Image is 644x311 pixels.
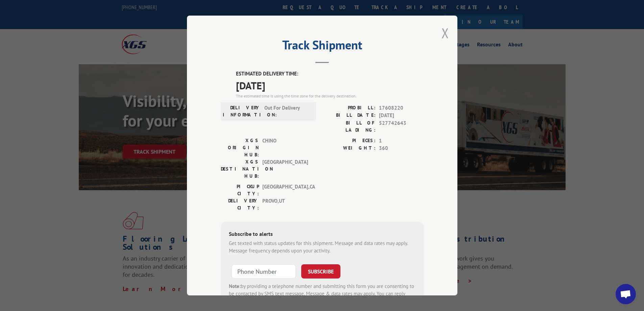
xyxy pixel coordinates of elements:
[379,145,424,152] span: 360
[264,104,310,118] span: Out For Delivery
[236,78,424,93] span: [DATE]
[229,283,415,306] div: by providing a telephone number and submitting this form you are consenting to be contacted by SM...
[442,24,449,42] button: Close modal
[262,197,308,212] span: PROVO , UT
[262,183,308,197] span: [GEOGRAPHIC_DATA] , CA
[221,40,424,53] h2: Track Shipment
[223,104,261,118] label: DELIVERY INFORMATION:
[379,112,424,119] span: [DATE]
[322,119,376,134] label: BILL OF LADING:
[229,230,415,240] div: Subscribe to alerts
[221,197,259,212] label: DELIVERY CITY:
[221,183,259,197] label: PICKUP CITY:
[229,283,241,289] strong: Note:
[221,158,259,180] label: XGS DESTINATION HUB:
[379,119,424,134] span: 527742643
[322,104,376,112] label: PROBILL:
[379,104,424,112] span: 17608220
[262,158,308,180] span: [GEOGRAPHIC_DATA]
[301,264,340,279] button: SUBSCRIBE
[236,93,424,99] div: The estimated time is using the time zone for the delivery destination.
[322,137,376,145] label: PIECES:
[322,145,376,152] label: WEIGHT:
[236,70,424,78] label: ESTIMATED DELIVERY TIME:
[229,240,415,255] div: Get texted with status updates for this shipment. Message and data rates may apply. Message frequ...
[379,137,424,145] span: 1
[616,284,636,304] div: Open chat
[221,137,259,158] label: XGS ORIGIN HUB:
[262,137,308,158] span: CHINO
[232,264,296,279] input: Phone Number
[322,112,376,119] label: BILL DATE:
